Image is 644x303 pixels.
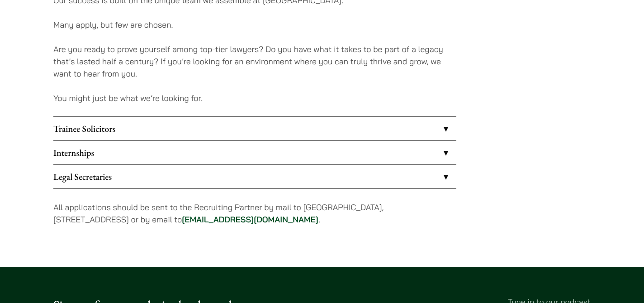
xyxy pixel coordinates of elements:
p: All applications should be sent to the Recruiting Partner by mail to [GEOGRAPHIC_DATA], [STREET_A... [53,201,456,226]
p: You might just be what we’re looking for. [53,92,456,104]
a: [EMAIL_ADDRESS][DOMAIN_NAME] [182,214,318,225]
a: Legal Secretaries [53,165,456,188]
p: Are you ready to prove yourself among top-tier lawyers? Do you have what it takes to be part of a... [53,43,456,80]
a: Trainee Solicitors [53,117,456,140]
p: Many apply, but few are chosen. [53,19,456,31]
a: Internships [53,141,456,164]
